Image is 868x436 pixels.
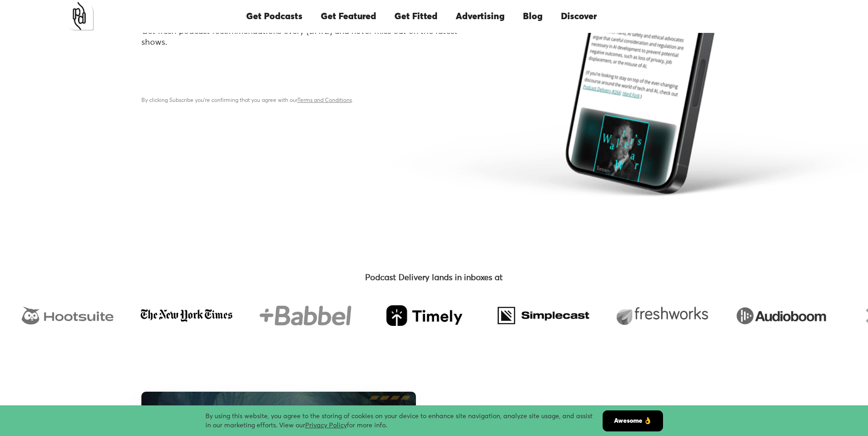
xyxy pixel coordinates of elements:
[387,305,462,326] img: memory.ai
[498,305,589,326] img: simplecast.com
[617,305,708,326] img: freshworks.com
[141,63,458,105] form: Email Form
[141,96,458,105] div: By clicking Subscribe you're confirming that you agree with our .
[447,1,514,32] a: Advertising
[259,272,610,283] h3: Podcast Delivery lands in inboxes at
[603,410,663,431] a: Awesome 👌
[305,422,347,429] a: Privacy Policy
[22,305,113,326] img: hootsuite.com
[141,305,232,326] img: nytimes.com
[312,1,385,32] a: Get Featured
[736,305,827,326] img: audioboom.com
[141,26,458,48] p: Get fresh podcast recommendations every [DATE] and never miss out on the latest shows.
[65,2,94,31] a: home
[260,305,351,326] img: babbel.com
[297,98,352,103] a: Terms and Conditions
[552,1,606,32] a: Discover
[237,1,312,32] a: Get Podcasts
[205,412,603,430] div: By using this website, you agree to the storing of cookies on your device to enhance site navigat...
[514,1,552,32] a: Blog
[385,1,447,32] a: Get Fitted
